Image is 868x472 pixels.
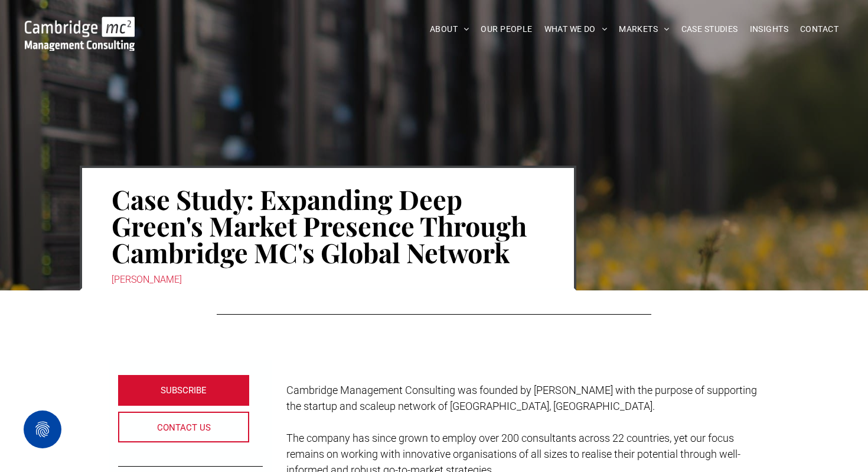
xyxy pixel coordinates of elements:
[118,412,249,442] a: CONTACT US
[744,20,794,38] a: INSIGHTS
[112,271,544,288] div: [PERSON_NAME]
[118,375,249,406] a: SUBSCRIBE
[25,17,135,51] img: Go to Homepage
[157,413,211,442] span: CONTACT US
[112,185,544,267] h1: Case Study: Expanding Deep Green's Market Presence Through Cambridge MC's Global Network
[161,376,207,405] span: SUBSCRIBE
[539,20,614,38] a: WHAT WE DO
[424,20,475,38] a: ABOUT
[286,384,757,412] span: Cambridge Management Consulting was founded by [PERSON_NAME] with the purpose of supporting the s...
[676,20,744,38] a: CASE STUDIES
[613,20,675,38] a: MARKETS
[794,20,844,38] a: CONTACT
[475,20,538,38] a: OUR PEOPLE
